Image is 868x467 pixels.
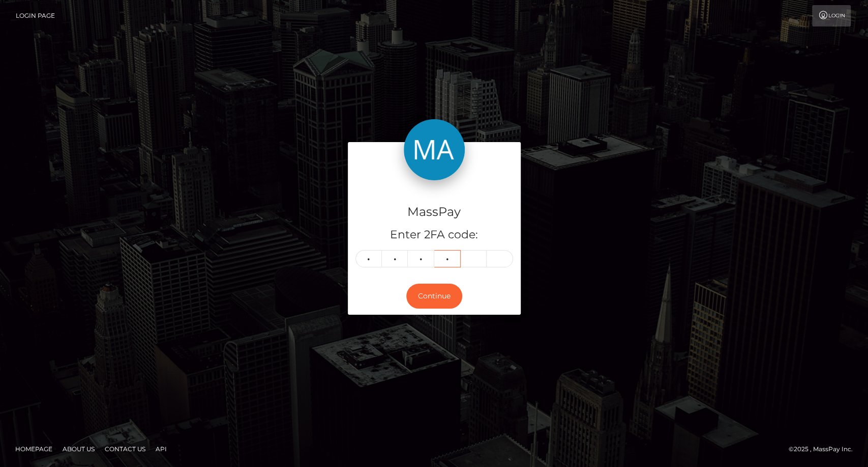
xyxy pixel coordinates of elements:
img: MassPay [404,119,465,180]
a: About Us [58,441,99,457]
button: Continue [406,284,462,309]
a: Login Page [16,5,55,26]
a: Contact Us [101,441,149,457]
div: © 2025 , MassPay Inc. [789,444,860,455]
a: Homepage [11,441,56,457]
h5: Enter 2FA code: [355,227,513,243]
h4: MassPay [355,203,513,221]
a: API [152,441,171,457]
a: Login [812,5,851,26]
